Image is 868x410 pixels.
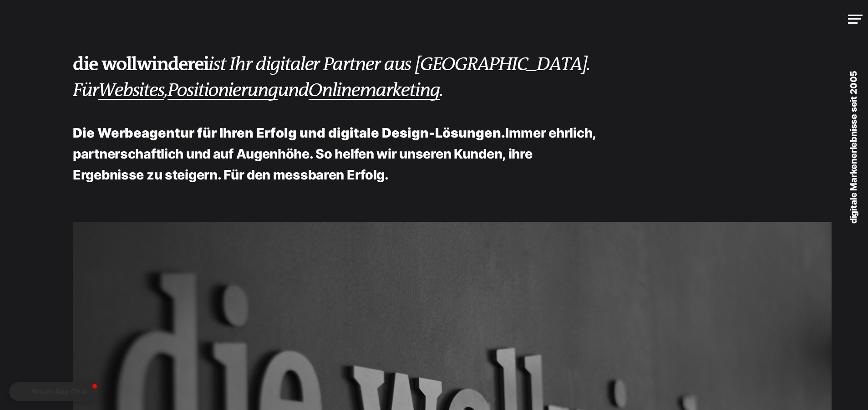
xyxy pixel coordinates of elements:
[73,123,604,185] p: Immer ehrlich, partnerschaftlich und auf Augenhöhe. So helfen wir unseren Kunden, ihre Ergebnisse...
[73,53,208,75] strong: die wollwinderei
[73,54,590,101] em: ist Ihr digitaler Partner aus [GEOGRAPHIC_DATA]. Für , und .
[309,80,440,102] a: Onlinemarketing
[168,80,278,102] a: Positionierung
[9,382,99,401] button: WhatsApp Chat
[73,125,505,141] strong: Die Werbeagentur für Ihren Erfolg und digitale Design-Lösungen.
[98,80,164,102] a: Websites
